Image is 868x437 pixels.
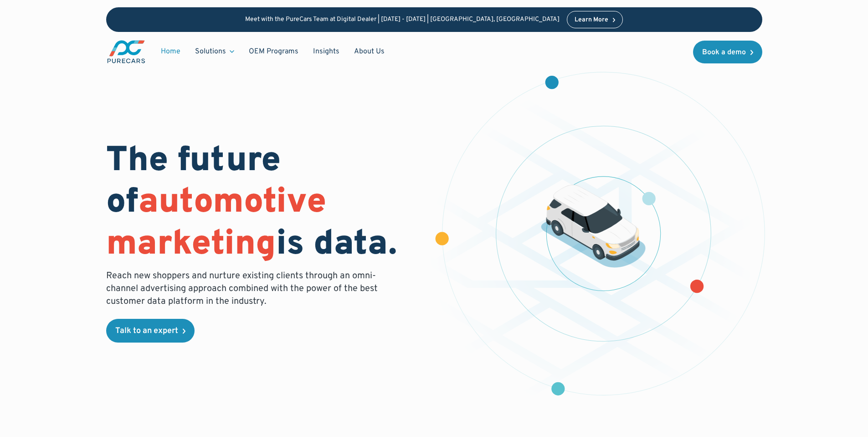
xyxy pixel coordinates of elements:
img: purecars logo [106,39,146,64]
img: illustration of a vehicle [541,185,646,268]
div: Book a demo [702,49,746,56]
a: Book a demo [693,41,762,63]
a: Learn More [567,11,623,28]
a: About Us [347,43,392,60]
p: Meet with the PureCars Team at Digital Dealer | [DATE] - [DATE] | [GEOGRAPHIC_DATA], [GEOGRAPHIC_... [245,16,560,24]
a: Home [154,43,188,60]
a: OEM Programs [241,43,306,60]
div: Learn More [575,17,608,23]
h1: The future of is data. [106,141,423,266]
a: main [106,39,146,64]
div: Talk to an expert [115,327,178,335]
span: automotive marketing [106,181,326,266]
a: Insights [306,43,347,60]
p: Reach new shoppers and nurture existing clients through an omni-channel advertising approach comb... [106,270,383,308]
div: Solutions [195,47,226,57]
div: Solutions [188,43,241,60]
a: Talk to an expert [106,319,195,343]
